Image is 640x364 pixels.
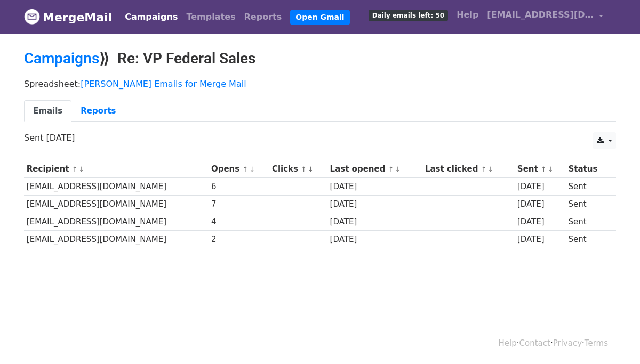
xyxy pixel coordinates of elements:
a: Reports [240,6,286,28]
th: Clicks [269,160,327,178]
a: Contact [519,338,550,348]
div: [DATE] [517,233,563,246]
div: 6 [211,181,267,193]
td: Sent [566,196,610,213]
td: [EMAIL_ADDRESS][DOMAIN_NAME] [24,213,209,231]
a: ↑ [72,165,78,173]
a: ↓ [249,165,255,173]
a: ↓ [395,165,401,173]
div: [DATE] [517,198,563,211]
a: Open Gmail [290,10,349,25]
th: Sent [515,160,566,178]
a: Templates [182,6,239,28]
a: Privacy [553,338,582,348]
div: 2 [211,233,267,246]
a: ↓ [487,165,493,173]
h2: ⟫ Re: VP Federal Sales [24,50,616,68]
div: [DATE] [330,233,420,246]
td: [EMAIL_ADDRESS][DOMAIN_NAME] [24,178,209,196]
td: Sent [566,231,610,248]
a: ↓ [308,165,314,173]
a: Terms [585,338,608,348]
a: ↑ [541,165,547,173]
a: Help [452,4,483,26]
div: [DATE] [330,216,420,228]
td: [EMAIL_ADDRESS][DOMAIN_NAME] [24,196,209,213]
p: Spreadsheet: [24,78,616,90]
a: ↑ [481,165,487,173]
div: [DATE] [330,181,420,193]
img: MergeMail logo [24,9,40,25]
p: Sent [DATE] [24,132,616,143]
a: ↓ [548,165,554,173]
div: 4 [211,216,267,228]
td: Sent [566,178,610,196]
a: ↑ [388,165,394,173]
div: [DATE] [517,181,563,193]
a: Help [499,338,517,348]
a: [EMAIL_ADDRESS][DOMAIN_NAME] [483,4,607,29]
a: ↓ [78,165,84,173]
a: Campaigns [121,6,182,28]
a: ↑ [301,165,307,173]
div: [DATE] [517,216,563,228]
th: Last opened [327,160,422,178]
th: Status [566,160,610,178]
th: Recipient [24,160,209,178]
a: Reports [71,100,125,122]
a: MergeMail [24,6,112,28]
td: Sent [566,213,610,231]
span: Daily emails left: 50 [369,10,448,21]
a: [PERSON_NAME] Emails for Merge Mail [81,79,246,89]
td: [EMAIL_ADDRESS][DOMAIN_NAME] [24,231,209,248]
th: Last clicked [422,160,515,178]
div: [DATE] [330,198,420,211]
th: Opens [209,160,269,178]
span: [EMAIL_ADDRESS][DOMAIN_NAME] [487,9,594,21]
a: Emails [24,100,71,122]
div: 7 [211,198,267,211]
a: Campaigns [24,50,99,67]
a: ↑ [242,165,248,173]
a: Daily emails left: 50 [364,4,452,26]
